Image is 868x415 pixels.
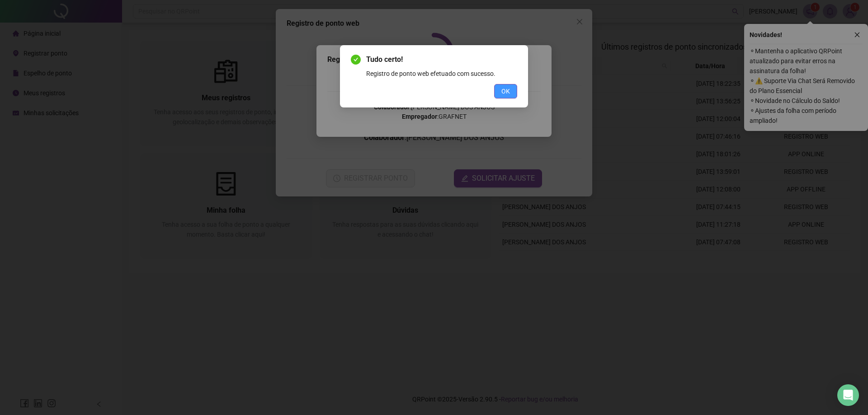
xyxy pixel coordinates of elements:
div: Open Intercom Messenger [837,384,859,406]
span: Tudo certo! [366,54,517,65]
span: check-circle [351,55,361,65]
span: OK [501,86,510,96]
div: Registro de ponto web efetuado com sucesso. [366,69,517,79]
button: OK [494,84,517,98]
